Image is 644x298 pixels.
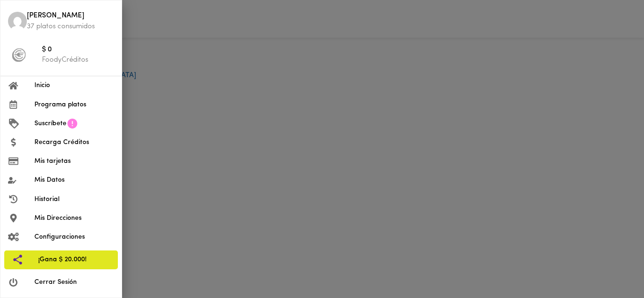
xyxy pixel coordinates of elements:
[34,119,66,129] span: Suscríbete
[34,100,114,110] span: Programa platos
[34,213,114,223] span: Mis Direcciones
[34,81,114,90] span: Inicio
[27,11,114,22] span: [PERSON_NAME]
[34,156,114,166] span: Mis tarjetas
[12,48,26,62] img: foody-creditos-black.png
[42,55,114,65] p: FoodyCréditos
[34,194,114,204] span: Historial
[38,255,110,265] span: ¡Gana $ 20.000!
[42,45,114,56] span: $ 0
[34,277,114,287] span: Cerrar Sesión
[34,232,114,242] span: Configuraciones
[34,175,114,185] span: Mis Datos
[34,137,114,147] span: Recarga Créditos
[27,22,114,32] p: 37 platos consumidos
[589,243,635,289] iframe: Messagebird Livechat Widget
